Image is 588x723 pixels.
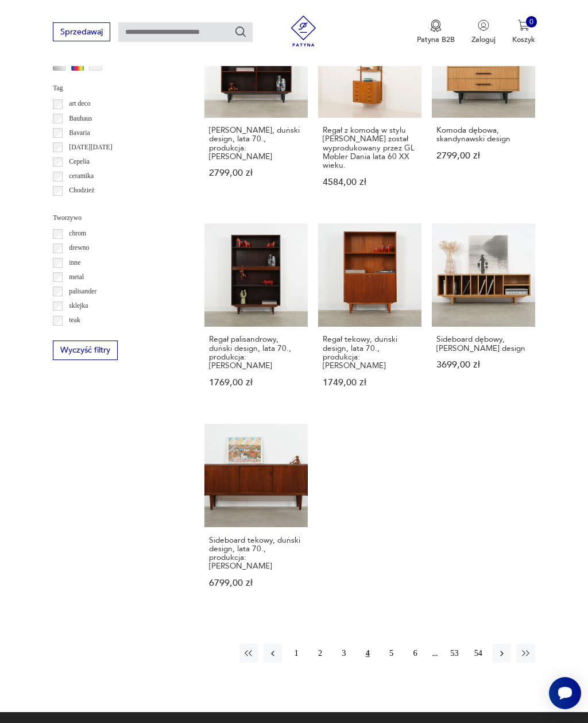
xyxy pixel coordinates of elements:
p: inne [69,257,80,269]
div: 0 [526,16,537,28]
button: 2 [311,644,329,662]
h3: Komoda dębowa, skandynawski design [436,126,531,144]
a: Regał z komodą w stylu Poula Cadoviusa został wyprodukowany przez GL Møbler Dania lata 60 XX wiek... [318,14,421,207]
button: 1 [287,644,305,662]
img: Patyna - sklep z meblami i dekoracjami vintage [284,16,323,47]
p: 2799,00 zł [436,152,531,160]
h3: [PERSON_NAME], duński design, lata 70., produkcja: [PERSON_NAME] [209,126,303,161]
button: Zaloguj [471,20,496,45]
h3: Regał tekowy, duński design, lata 70., produkcja: [PERSON_NAME] [323,335,417,370]
p: 1749,00 zł [323,378,417,387]
p: 3699,00 zł [436,361,531,369]
a: Sprzedawaj [53,29,110,36]
a: Sideboard dębowy, skandynawski designSideboard dębowy, [PERSON_NAME] design3699,00 zł [432,223,535,407]
p: Tworzywo [53,212,180,224]
p: Ćmielów [69,200,94,211]
p: ceramika [69,171,94,182]
img: Ikona medalu [430,20,442,32]
p: [DATE][DATE] [69,142,112,153]
button: Sprzedawaj [53,22,110,41]
p: Zaloguj [471,34,496,45]
a: Regał tekowy, duński design, lata 70., produkcja: DaniaRegał tekowy, duński design, lata 70., pro... [318,223,421,407]
p: 4584,00 zł [323,178,417,187]
button: 53 [445,644,463,662]
a: Regał mahoniowy, duński design, lata 70., produkcja: Dania[PERSON_NAME], duński design, lata 70.,... [204,14,308,207]
img: Ikona koszyka [518,20,529,31]
p: metal [69,272,84,283]
a: Ikona medaluPatyna B2B [417,20,455,45]
p: Bavaria [69,127,90,139]
button: 5 [382,644,401,662]
p: Cepelia [69,156,90,168]
h3: Sideboard dębowy, [PERSON_NAME] design [436,335,531,353]
p: tworzywo sztuczne [69,329,121,341]
button: Wyczyść filtry [53,341,117,359]
p: sklejka [69,300,88,312]
p: Tag [53,83,180,94]
button: 54 [469,644,488,662]
p: art deco [69,98,90,110]
h3: Regał z komodą w stylu [PERSON_NAME] został wyprodukowany przez GL Møbler Dania lata 60 XX wieku. [323,126,417,169]
img: Ikonka użytkownika [478,20,489,31]
button: 0Koszyk [512,20,535,45]
p: Koszyk [512,34,535,45]
iframe: Smartsupp widget button [549,677,581,709]
a: Komoda dębowa, skandynawski designKomoda dębowa, skandynawski design2799,00 zł [432,14,535,207]
p: 2799,00 zł [209,169,303,177]
button: Szukaj [234,25,247,38]
p: chrom [69,228,86,239]
p: palisander [69,286,96,297]
button: 3 [335,644,353,662]
p: Patyna B2B [417,34,455,45]
a: Sideboard tekowy, duński design, lata 70., produkcja: DaniaSideboard tekowy, duński design, lata ... [204,424,308,608]
p: teak [69,315,80,326]
button: Patyna B2B [417,20,455,45]
p: Chodzież [69,185,94,196]
p: 6799,00 zł [209,579,303,587]
a: Regał palisandrowy, duński design, lata 70., produkcja: DaniaRegał palisandrowy, duński design, l... [204,223,308,407]
p: Bauhaus [69,113,92,125]
h3: Sideboard tekowy, duński design, lata 70., produkcja: [PERSON_NAME] [209,536,303,571]
p: 1769,00 zł [209,378,303,387]
h3: Regał palisandrowy, duński design, lata 70., produkcja: [PERSON_NAME] [209,335,303,370]
button: 6 [406,644,424,662]
button: 4 [358,644,377,662]
p: drewno [69,242,89,254]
